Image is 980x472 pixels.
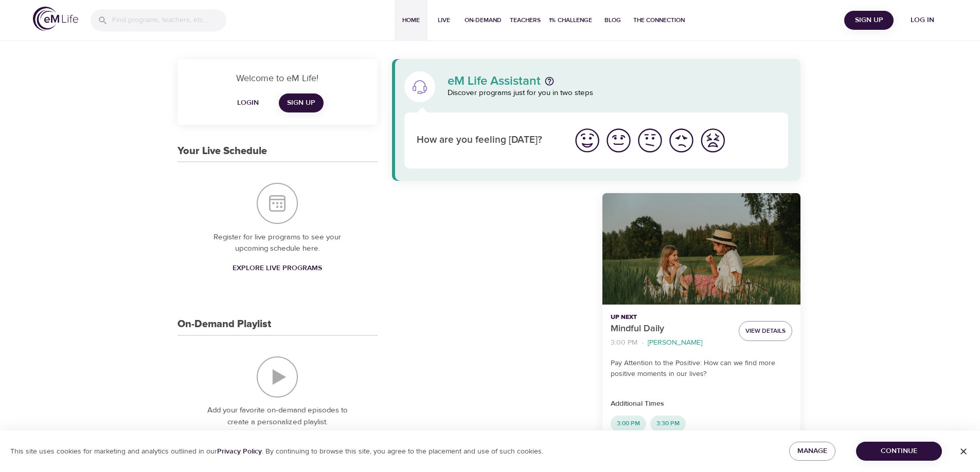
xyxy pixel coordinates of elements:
button: View Details [739,321,792,341]
button: I'm feeling worst [697,125,728,156]
p: [PERSON_NAME] [648,337,702,348]
button: Continue [856,442,942,461]
button: Sign Up [844,11,894,30]
div: 3:30 PM [650,416,686,432]
h3: Your Live Schedule [177,145,267,157]
img: good [604,126,633,155]
button: I'm feeling ok [634,125,666,156]
p: Welcome to eM Life! [190,71,365,85]
img: Your Live Schedule [257,183,298,224]
p: 3:00 PM [611,337,637,348]
span: Home [399,15,423,26]
img: worst [699,126,727,155]
span: The Connection [633,15,685,26]
p: Register for live programs to see your upcoming schedule here. [198,232,357,255]
span: Teachers [510,15,541,26]
span: Continue [864,445,934,458]
button: Login [231,93,264,112]
img: great [573,126,601,155]
img: logo [33,7,78,31]
p: Mindful Daily [611,322,730,336]
a: Explore Live Programs [228,259,326,278]
a: Privacy Policy [217,447,262,456]
p: eM Life Assistant [448,75,541,87]
button: Log in [898,11,947,30]
button: I'm feeling good [603,125,634,156]
nav: breadcrumb [611,336,730,350]
span: 1% Challenge [549,15,592,26]
p: Up Next [611,313,730,322]
button: I'm feeling bad [666,125,697,156]
span: Log in [902,14,943,27]
p: How are you feeling [DATE]? [417,133,559,148]
img: eM Life Assistant [412,79,428,95]
span: Manage [797,445,827,458]
p: Add your favorite on-demand episodes to create a personalized playlist. [198,405,357,428]
span: View Details [745,326,786,336]
button: I'm feeling great [572,125,603,156]
img: bad [667,126,696,155]
img: ok [636,126,664,155]
p: Additional Times [611,399,792,409]
img: On-Demand Playlist [257,356,298,398]
button: Manage [789,442,835,461]
li: · [642,336,644,350]
span: Sign Up [287,97,315,109]
p: Discover programs just for you in two steps [448,87,789,99]
button: Mindful Daily [602,193,800,305]
div: 3:00 PM [611,416,646,432]
span: Blog [600,15,625,26]
h3: On-Demand Playlist [177,318,271,330]
span: On-Demand [465,15,502,26]
input: Find programs, teachers, etc... [112,9,226,31]
span: 3:00 PM [611,419,646,428]
p: Pay Attention to the Positive: How can we find more positive moments in our lives? [611,358,792,380]
span: Sign Up [848,14,889,27]
a: Sign Up [279,93,324,112]
span: Live [432,15,456,26]
span: 3:30 PM [650,419,686,428]
span: Login [236,97,260,109]
span: Explore Live Programs [233,262,322,275]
